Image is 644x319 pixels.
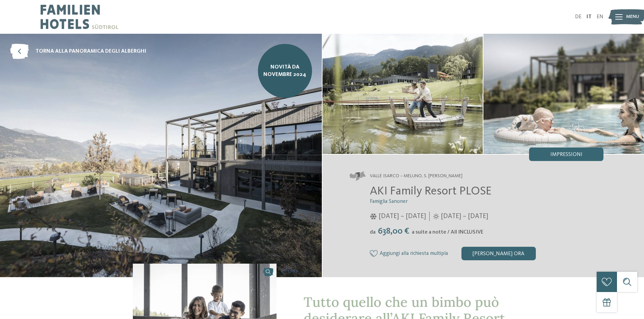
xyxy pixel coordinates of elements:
span: AKI Family Resort PLOSE [370,185,492,197]
span: 638,00 € [376,227,411,236]
a: EN [597,14,603,20]
img: AKI: tutto quello che un bimbo può desiderare [483,34,644,154]
span: Valle Isarco – Meluno, S. [PERSON_NAME] [370,173,462,180]
span: NOVITÀ da novembre 2024 [263,63,307,79]
span: Impressioni [550,152,582,157]
div: [PERSON_NAME] ora [461,247,536,260]
span: da [370,230,376,235]
span: Famiglia Sanoner [370,199,408,204]
span: [DATE] – [DATE] [441,212,488,221]
img: AKI: tutto quello che un bimbo può desiderare [323,34,483,154]
a: DE [575,14,581,20]
i: Orari d'apertura inverno [370,213,377,219]
i: Orari d'apertura estate [433,213,439,219]
span: Aggiungi alla richiesta multipla [380,251,448,257]
span: a suite a notte / All INCLUSIVE [412,230,483,235]
span: torna alla panoramica degli alberghi [35,48,146,55]
a: IT [587,14,592,20]
span: Menu [626,14,639,20]
span: [DATE] – [DATE] [379,212,426,221]
a: torna alla panoramica degli alberghi [10,44,146,59]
